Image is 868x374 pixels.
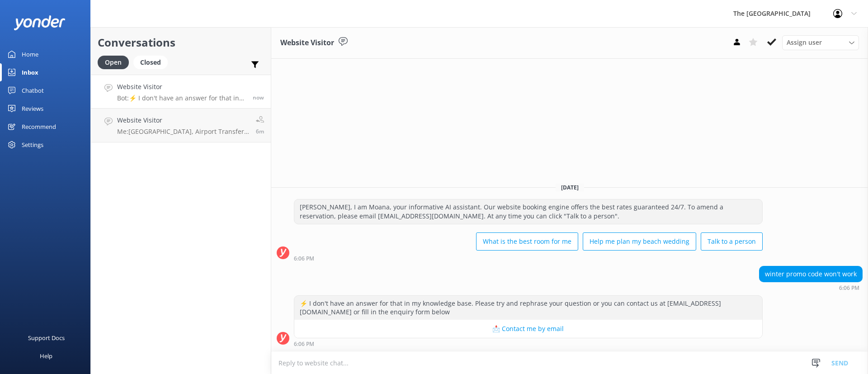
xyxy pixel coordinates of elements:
button: 📩 Contact me by email [294,320,762,338]
a: Closed [133,57,172,67]
h4: Website Visitor [117,82,246,92]
h4: Website Visitor [117,115,249,125]
div: Sep 07 2025 06:06pm (UTC -10:00) Pacific/Honolulu [759,284,863,291]
strong: 6:06 PM [294,341,314,347]
div: Chatbot [22,81,44,99]
p: Bot: ⚡ I don't have an answer for that in my knowledge base. Please try and rephrase your questio... [117,94,246,102]
div: Recommend [22,118,56,136]
a: Website VisitorMe:[GEOGRAPHIC_DATA], Airport Transfers: To give you maximum flexibility and acces... [91,109,271,142]
div: Sep 07 2025 06:06pm (UTC -10:00) Pacific/Honolulu [294,255,763,261]
div: Assign User [782,35,859,50]
span: Sep 07 2025 06:06pm (UTC -10:00) Pacific/Honolulu [253,94,264,101]
strong: 6:06 PM [839,285,859,291]
a: Open [98,57,133,67]
div: Reviews [22,99,43,118]
div: winter promo code won't work [759,266,862,282]
div: Sep 07 2025 06:06pm (UTC -10:00) Pacific/Honolulu [294,341,763,347]
button: Help me plan my beach wedding [583,232,696,251]
div: Home [22,45,38,63]
h3: Website Visitor [280,37,334,49]
span: Sep 07 2025 06:00pm (UTC -10:00) Pacific/Honolulu [256,128,264,135]
div: Open [98,56,129,69]
div: Inbox [22,63,38,81]
button: What is the best room for me [476,232,578,251]
div: Support Docs [28,329,65,347]
span: Assign user [787,38,822,47]
p: Me: [GEOGRAPHIC_DATA], Airport Transfers: To give you maximum flexibility and access to the best ... [117,128,249,136]
span: [DATE] [556,184,584,191]
div: Closed [133,56,168,69]
div: Settings [22,136,43,154]
img: yonder-white-logo.png [14,15,66,30]
h2: Conversations [98,34,264,51]
div: ⚡ I don't have an answer for that in my knowledge base. Please try and rephrase your question or ... [294,296,762,320]
button: Talk to a person [701,232,763,251]
a: Website VisitorBot:⚡ I don't have an answer for that in my knowledge base. Please try and rephras... [91,75,271,109]
div: [PERSON_NAME], I am Moana, your informative AI assistant. Our website booking engine offers the b... [294,199,762,223]
div: Help [40,347,52,365]
strong: 6:06 PM [294,256,314,261]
